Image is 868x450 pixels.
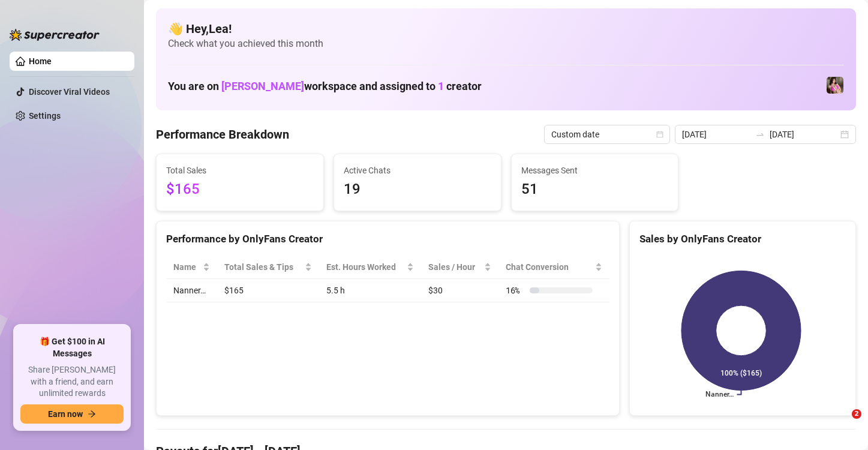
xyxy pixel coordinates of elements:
span: Total Sales & Tips [224,260,302,274]
span: Custom date [551,125,663,143]
iframe: Intercom live chat [827,409,856,438]
a: Discover Viral Videos [29,87,110,97]
text: Nanner… [705,391,733,399]
span: 19 [344,178,491,201]
h4: Performance Breakdown [156,126,289,143]
span: Messages Sent [521,164,669,177]
th: Total Sales & Tips [217,256,319,279]
td: $30 [421,279,498,302]
a: Settings [29,111,61,121]
span: Active Chats [344,164,491,177]
span: calendar [656,131,663,138]
td: Nanner… [166,279,217,302]
img: logo-BBDzfeDw.svg [10,29,100,41]
span: 1 [438,80,444,92]
div: Sales by OnlyFans Creator [639,231,846,247]
input: Start date [682,128,750,141]
th: Sales / Hour [421,256,498,279]
button: Earn nowarrow-right [20,404,124,424]
span: [PERSON_NAME] [221,80,304,92]
th: Name [166,256,217,279]
span: Chat Conversion [506,260,593,274]
h4: 👋 Hey, Lea ! [168,20,844,37]
span: Earn now [48,409,83,419]
span: Share [PERSON_NAME] with a friend, and earn unlimited rewards [20,364,124,400]
span: arrow-right [88,410,96,418]
span: 2 [852,409,861,419]
img: Nanner [827,77,843,94]
span: Sales / Hour [428,260,482,274]
span: 51 [521,178,669,201]
span: Total Sales [166,164,314,177]
span: Name [173,260,200,274]
td: 5.5 h [319,279,421,302]
div: Performance by OnlyFans Creator [166,231,609,247]
input: End date [770,128,838,141]
span: swap-right [755,130,765,139]
a: Home [29,56,52,66]
span: 🎁 Get $100 in AI Messages [20,336,124,359]
span: $165 [166,178,314,201]
span: Check what you achieved this month [168,37,844,50]
span: 16 % [506,284,525,297]
th: Chat Conversion [498,256,609,279]
div: Est. Hours Worked [326,260,404,274]
td: $165 [217,279,319,302]
h1: You are on workspace and assigned to creator [168,80,482,93]
span: to [755,130,765,139]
